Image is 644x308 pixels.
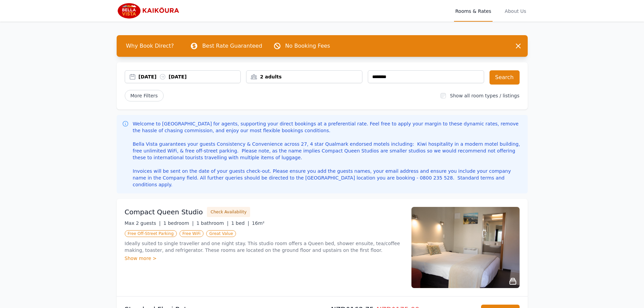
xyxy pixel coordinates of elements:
span: Free Off-Street Parking [125,230,177,237]
div: 2 adults [246,73,362,80]
span: Great Value [206,230,236,237]
p: Best Rate Guaranteed [202,42,262,50]
span: 1 bedroom | [163,220,194,226]
img: Bella Vista Kaikoura [117,3,182,19]
span: 1 bathroom | [196,220,229,226]
span: More Filters [125,90,164,101]
div: [DATE] [DATE] [139,73,241,80]
button: Check Availability [207,207,250,217]
p: No Booking Fees [285,42,330,50]
div: Show more > [125,255,403,262]
button: Search [490,70,520,85]
label: Show all room types / listings [450,93,519,98]
span: 1 bed | [231,220,249,226]
p: Ideally suited to single traveller and one night stay. This studio room offers a Queen bed, showe... [125,240,403,254]
span: 16m² [252,220,264,226]
span: Why Book Direct? [121,39,180,53]
p: Welcome to [GEOGRAPHIC_DATA] for agents, supporting your direct bookings at a preferential rate. ... [133,120,522,188]
span: Max 2 guests | [125,220,161,226]
h3: Compact Queen Studio [125,207,203,217]
span: Free WiFi [180,230,204,237]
